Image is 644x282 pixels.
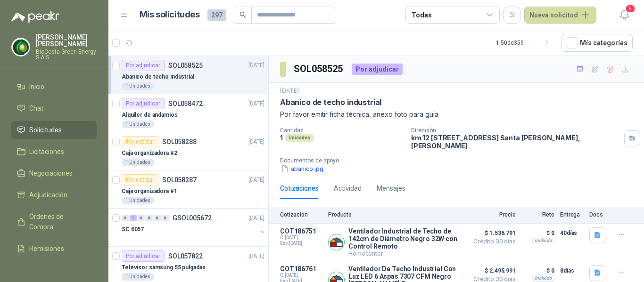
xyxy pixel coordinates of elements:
p: Ventilador Industrial de Techo de 142cm de Diámetro Negro 32W con Control Remoto [348,227,463,250]
h1: Mis solicitudes [140,8,200,22]
p: 40 días [560,227,584,239]
a: Por cotizarSOL058288[DATE] Caja organizadora #21 Unidades [108,132,268,170]
div: Mensajes [377,183,405,193]
a: Negociaciones [11,164,97,182]
div: Por adjudicar [122,60,165,71]
div: Incluido [532,274,554,282]
p: Flete [521,211,554,218]
p: Cantidad [280,127,404,134]
span: Crédito 30 días [469,276,516,282]
p: Cotización [280,211,322,218]
button: Mís categorías [561,34,633,52]
p: Producto [328,211,463,218]
p: BioCosta Green Energy S.A.S [36,49,97,60]
div: 1 - 50 de 359 [496,35,554,50]
a: Remisiones [11,240,97,258]
p: [DATE] [248,252,264,261]
div: 0 [154,215,161,221]
button: Nueva solicitud [524,7,596,24]
p: Dirección [411,127,620,134]
p: [DATE] [248,214,264,223]
p: SOL058287 [162,177,197,183]
a: Por adjudicarSOL058472[DATE] Alquiler de andamios1 Unidades [108,94,268,132]
p: 8 días [560,265,584,276]
div: 0 [122,215,129,221]
p: SOL058472 [168,100,203,107]
p: Alquiler de andamios [122,111,178,120]
p: COT186751 [280,227,322,235]
p: [DATE] [248,176,264,185]
div: 1 [130,215,137,221]
p: Abanico de techo industrial [122,73,194,81]
a: Adjudicación [11,186,97,204]
a: Solicitudes [11,121,97,139]
div: 0 [146,215,153,221]
h3: SOL058525 [294,62,344,76]
a: Por cotizarSOL058287[DATE] Caja organizadora #11 Unidades [108,170,268,209]
span: Remisiones [29,243,64,254]
span: Exp: [DATE] [280,241,322,246]
a: Chat [11,99,97,117]
div: 1 Unidades [122,121,154,128]
div: 1 Unidades [122,82,154,90]
p: Caja organizadora #2 [122,149,177,158]
div: Cotizaciones [280,183,319,193]
p: 1 [280,134,283,142]
p: $ 0 [521,227,554,239]
p: Caja organizadora #1 [122,187,177,196]
button: abanico.jpg [280,164,324,174]
div: Por adjudicar [122,250,165,262]
div: Por cotizar [122,136,158,147]
a: Por adjudicarSOL058525[DATE] Abanico de techo industrial1 Unidades [108,56,268,94]
p: [DATE] [248,137,264,146]
div: Por adjudicar [352,64,403,75]
p: [DATE] [248,99,264,108]
div: Por cotizar [122,174,158,185]
span: 5 [625,4,636,13]
div: Unidades [285,134,314,142]
div: 1 Unidades [122,197,154,204]
span: Órdenes de Compra [29,211,88,232]
span: C: [DATE] [280,235,322,241]
p: Televisor samsung 55 pulgadas [122,263,206,272]
span: Solicitudes [29,125,62,135]
p: [DATE] [280,87,299,96]
a: Órdenes de Compra [11,208,97,236]
p: $ 0 [521,265,554,276]
div: Incluido [532,237,554,244]
span: Inicio [29,81,44,92]
a: Inicio [11,78,97,96]
p: Docs [589,211,608,218]
span: Negociaciones [29,168,73,178]
span: Adjudicación [29,190,67,200]
p: SOL058288 [162,138,197,145]
span: Chat [29,103,43,113]
p: SOL057822 [168,253,203,259]
p: km 12 [STREET_ADDRESS] Santa [PERSON_NAME] , [PERSON_NAME] [411,134,620,150]
span: search [239,11,246,18]
span: 297 [207,9,226,21]
span: Crédito 30 días [469,239,516,244]
div: Actividad [334,183,362,193]
p: Homecenter [348,250,463,257]
div: 0 [138,215,145,221]
div: 1 Unidades [122,159,154,166]
span: $ 2.495.991 [469,265,516,276]
p: Entrega [560,211,584,218]
img: Company Logo [12,38,30,56]
p: SC 6057 [122,225,144,234]
img: Company Logo [329,234,344,250]
p: SOL058525 [168,62,203,69]
p: Abanico de techo industrial [280,97,381,107]
div: Todas [412,10,431,20]
p: GSOL005672 [173,215,212,221]
span: $ 1.536.791 [469,227,516,239]
p: Por favor emitir ficha técnica, anexo foto para guía [280,109,633,120]
p: [DATE] [248,61,264,70]
p: Precio [469,211,516,218]
div: 1 Unidades [122,273,154,281]
a: Licitaciones [11,143,97,161]
span: Licitaciones [29,146,64,157]
img: Logo peakr [11,11,59,23]
button: 5 [616,7,633,24]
